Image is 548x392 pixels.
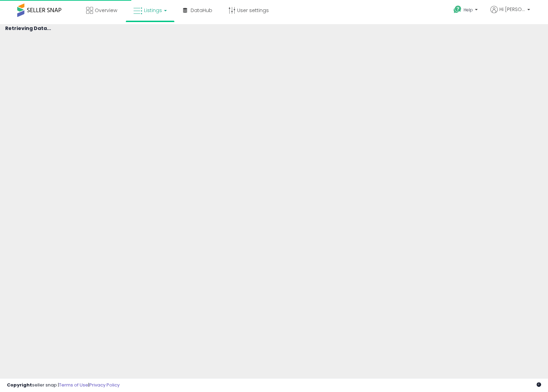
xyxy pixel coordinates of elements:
a: Hi [PERSON_NAME] [490,6,530,21]
i: Get Help [453,5,462,14]
h4: Retrieving Data... [5,26,543,31]
span: Overview [95,7,117,14]
span: Listings [144,7,162,14]
span: Hi [PERSON_NAME] [499,6,525,13]
span: Help [464,7,473,13]
span: DataHub [191,7,212,14]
